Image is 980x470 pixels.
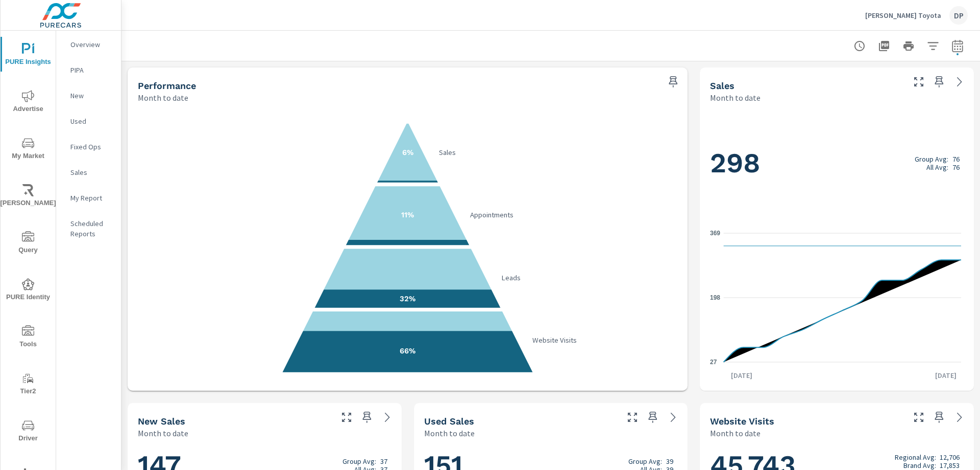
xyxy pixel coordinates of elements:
button: Print Report [898,36,919,56]
p: [DATE] [928,370,964,381]
p: Month to date [424,427,475,439]
h5: Website Visits [710,416,774,427]
div: Used [56,114,121,129]
a: See more details in report [951,409,968,426]
text: Sales [439,148,456,157]
span: My Market [4,137,53,162]
p: 17,853 [940,461,960,469]
h5: Sales [710,80,734,91]
p: 39 [666,457,673,465]
span: Save this to your personalized report [359,409,375,426]
button: Make Fullscreen [338,409,355,426]
span: Save this to your personalized report [645,409,661,426]
p: Used [70,116,113,126]
h5: Performance [138,80,196,91]
p: Brand Avg: [903,461,936,469]
p: Regional Avg: [895,453,936,461]
p: Overview [70,39,113,50]
text: 6% [402,148,413,157]
text: Appointments [470,210,513,219]
div: Fixed Ops [56,139,121,154]
p: [PERSON_NAME] Toyota [865,11,941,20]
h5: Used Sales [424,416,474,427]
a: See more details in report [951,74,968,90]
text: 32% [400,295,415,304]
text: Website Visits [533,335,577,345]
p: Scheduled Reports [70,218,113,239]
button: Apply Filters [923,36,943,56]
p: Group Avg: [628,457,662,465]
span: PURE Identity [4,278,53,303]
div: New [56,88,121,103]
p: 12,706 [940,453,960,461]
span: Advertise [4,90,53,115]
span: Tier2 [4,372,53,397]
span: Tools [4,325,53,350]
p: Group Avg: [342,457,376,465]
p: Fixed Ops [70,142,113,152]
p: Sales [70,167,113,177]
h5: New Sales [138,416,185,427]
div: PIPA [56,62,121,78]
text: 198 [710,294,720,301]
span: Save this to your personalized report [931,409,947,426]
text: 27 [710,359,717,366]
p: 76 [952,163,960,171]
p: All Avg: [926,163,948,171]
p: My Report [70,193,113,203]
p: Month to date [138,92,188,104]
span: [PERSON_NAME] [4,184,53,209]
button: Make Fullscreen [624,409,641,426]
p: 37 [380,457,387,465]
button: Make Fullscreen [911,74,927,90]
div: Sales [56,165,121,180]
span: Save this to your personalized report [665,74,681,90]
button: "Export Report to PDF" [874,36,894,56]
span: Driver [4,419,53,444]
p: Group Avg: [915,155,948,163]
p: Month to date [710,427,761,439]
p: [DATE] [724,370,759,381]
div: DP [949,6,968,25]
span: PURE Insights [4,43,53,68]
p: Month to date [138,427,188,439]
text: 11% [401,210,414,219]
p: PIPA [70,65,113,75]
div: Overview [56,37,121,52]
button: Make Fullscreen [911,409,927,426]
div: Scheduled Reports [56,216,121,241]
div: My Report [56,190,121,206]
span: Query [4,231,53,256]
text: 66% [400,346,415,355]
p: 76 [952,155,960,163]
p: New [70,91,113,101]
text: 369 [710,230,720,237]
p: Month to date [710,92,761,104]
text: Leads [501,273,521,282]
h1: 298 [710,146,964,181]
a: See more details in report [379,409,396,426]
